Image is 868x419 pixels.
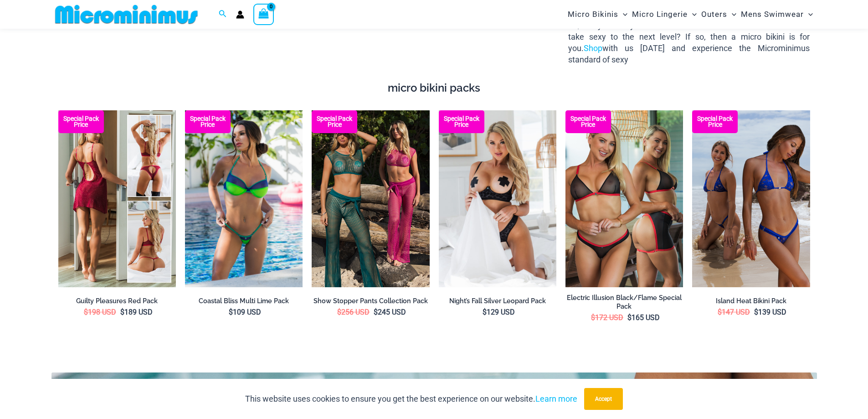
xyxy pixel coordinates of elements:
a: Guilty Pleasures Red Collection Pack F Guilty Pleasures Red Collection Pack BGuilty Pleasures Red... [58,110,176,287]
span: $ [627,313,632,322]
span: $ [120,308,124,316]
a: Electric Illusion Black/Flame Special Pack [565,294,683,310]
bdi: 139 USD [754,308,786,316]
span: Micro Bikinis [568,3,618,26]
span: $ [483,308,487,316]
a: Night’s Fall Silver Leopard Pack [439,297,556,305]
span: Menu Toggle [727,3,736,26]
bdi: 109 USD [229,308,261,316]
bdi: 165 USD [627,313,660,322]
img: MM SHOP LOGO FLAT [51,4,201,25]
span: $ [337,308,341,316]
p: This website uses cookies to ensure you get the best experience on our website. [245,392,577,406]
b: Special Pack Price [439,116,484,128]
a: Coastal Bliss Multi Lime Pack [185,297,303,305]
img: Island Heat Ocean Bikini Pack [692,110,810,287]
a: Micro BikinisMenu ToggleMenu Toggle [565,3,630,26]
span: $ [229,308,233,316]
img: Coastal Bliss Multi Lime 3223 Underwire Top 4275 Micro 07 [185,110,303,287]
bdi: 245 USD [374,308,406,316]
span: Menu Toggle [618,3,627,26]
nav: Site Navigation [564,1,817,27]
a: View Shopping Cart, empty [253,4,274,25]
a: Island Heat Ocean Bikini Pack Island Heat Ocean 309 Top 421 Bottom 01Island Heat Ocean 309 Top 42... [692,110,810,287]
b: Special Pack Price [185,116,231,128]
a: Shop [584,43,602,53]
a: Collection Pack (6) Collection Pack BCollection Pack B [312,110,429,287]
span: Mens Swimwear [741,3,804,26]
a: Mens SwimwearMenu ToggleMenu Toggle [739,3,815,26]
a: OutersMenu ToggleMenu Toggle [699,3,739,26]
a: Search icon link [219,9,227,20]
bdi: 147 USD [718,308,750,316]
bdi: 172 USD [591,313,623,322]
span: Outers [701,3,727,26]
bdi: 198 USD [84,308,116,316]
b: Special Pack Price [692,116,738,128]
a: Guilty Pleasures Red Pack [58,297,176,305]
span: $ [754,308,758,316]
bdi: 256 USD [337,308,370,316]
span: Micro Lingerie [632,3,688,26]
b: Special Pack Price [58,116,104,128]
p: So, are you ready to to embrace the world of Microminimus and take sexy to the next level? If so,... [568,20,810,66]
span: $ [591,313,595,322]
img: Guilty Pleasures Red Collection Pack B [58,110,176,287]
img: Collection Pack (6) [312,110,429,287]
span: $ [84,308,88,316]
a: Nights Fall Silver Leopard 1036 Bra 6046 Thong 09v2 Nights Fall Silver Leopard 1036 Bra 6046 Thon... [439,110,556,287]
span: Menu Toggle [688,3,697,26]
a: Island Heat Bikini Pack [692,297,810,305]
span: $ [374,308,378,316]
span: Menu Toggle [804,3,813,26]
a: Micro LingerieMenu ToggleMenu Toggle [630,3,699,26]
a: Special Pack Electric Illusion Black Flame 1521 Bra 611 Micro 02Electric Illusion Black Flame 152... [565,110,683,287]
bdi: 129 USD [483,308,515,316]
h4: micro bikini packs [58,82,810,95]
img: Special Pack [565,110,683,287]
span: $ [718,308,722,316]
img: Nights Fall Silver Leopard 1036 Bra 6046 Thong 09v2 [439,110,556,287]
b: Special Pack Price [312,116,357,128]
button: Accept [584,388,623,410]
bdi: 189 USD [120,308,153,316]
a: Coastal Bliss Multi Lime 3223 Underwire Top 4275 Micro 07 Coastal Bliss Multi Lime 3223 Underwire... [185,110,303,287]
b: Special Pack Price [565,116,611,128]
a: Learn more [535,394,577,403]
a: Account icon link [236,10,244,19]
a: Show Stopper Pants Collection Pack [312,297,429,305]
